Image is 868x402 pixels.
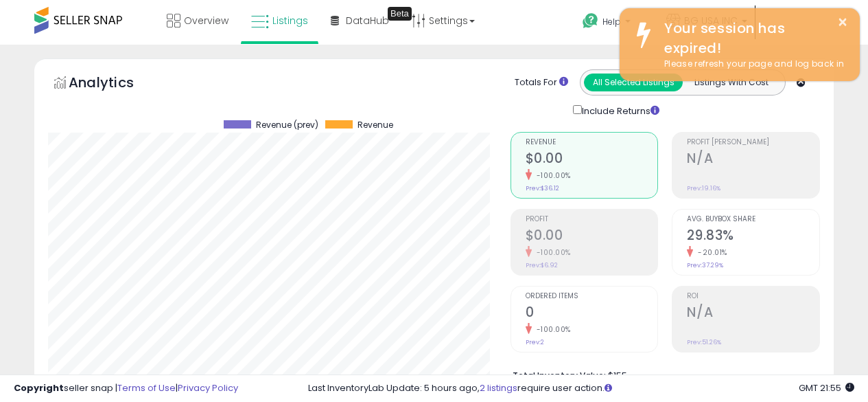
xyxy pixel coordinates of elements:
[178,381,238,394] a: Privacy Policy
[526,150,658,169] h2: $0.00
[526,216,658,223] span: Profit
[515,76,568,89] div: Totals For
[346,14,389,27] span: DataHub
[687,184,720,192] small: Prev: 19.16%
[532,170,571,181] small: -100.00%
[654,58,849,71] div: Please refresh your page and log back in
[687,304,819,323] h2: N/A
[687,338,721,346] small: Prev: 51.26%
[687,150,819,169] h2: N/A
[526,338,544,346] small: Prev: 2
[526,139,658,146] span: Revenue
[687,227,819,246] h2: 29.83%
[837,14,848,31] button: ×
[526,227,658,246] h2: $0.00
[582,12,599,30] i: Get Help
[526,184,559,192] small: Prev: $36.12
[69,73,161,96] h5: Analytics
[532,247,571,258] small: -100.00%
[388,7,412,21] div: Tooltip anchor
[687,216,819,223] span: Avg. Buybox Share
[687,139,819,146] span: Profit [PERSON_NAME]
[14,381,64,394] strong: Copyright
[526,304,658,323] h2: 0
[532,324,571,335] small: -100.00%
[513,370,606,381] b: Total Inventory Value:
[308,382,854,395] div: Last InventoryLab Update: 5 hours ago, require user action.
[563,102,676,118] div: Include Returns
[799,381,854,394] span: 2025-08-10 21:55 GMT
[682,74,781,91] button: Listings With Cost
[654,19,849,58] div: Your session has expired!
[693,247,727,258] small: -20.01%
[256,120,318,130] span: Revenue (prev)
[584,74,683,91] button: All Selected Listings
[526,261,558,269] small: Prev: $6.92
[357,120,393,130] span: Revenue
[572,2,654,45] a: Help
[184,14,228,27] span: Overview
[687,261,723,269] small: Prev: 37.29%
[526,293,658,300] span: Ordered Items
[14,382,238,395] div: seller snap | |
[480,381,517,394] a: 2 listings
[117,381,176,394] a: Terms of Use
[272,14,308,27] span: Listings
[602,16,621,27] span: Help
[687,293,819,300] span: ROI
[513,366,810,383] li: $155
